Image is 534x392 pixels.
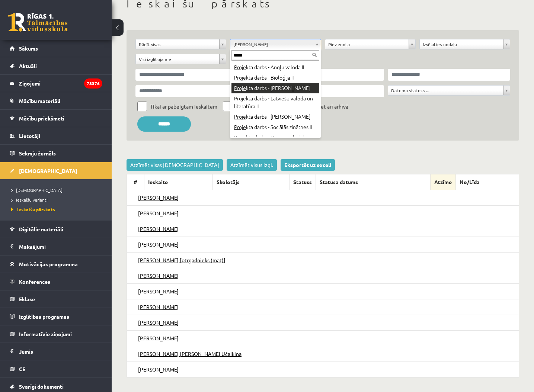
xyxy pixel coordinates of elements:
[234,113,246,120] span: Proje
[231,112,319,122] div: kta darbs - [PERSON_NAME]
[234,123,246,131] span: Proje
[231,93,319,112] div: kta darbs - Latviešu valoda un literatūra II
[234,63,246,71] span: Proje
[231,132,319,151] div: kta darbs - Uzņēmējdarbības pamati
[231,62,319,73] div: kta darbs - Angļu valoda II
[231,122,319,132] div: kta darbs - Sociālās zinātnes II
[234,74,246,81] span: Proje
[234,84,246,91] span: Proje
[231,83,319,93] div: kta darbs - [PERSON_NAME]
[231,73,319,83] div: kta darbs - Bioloģija II
[234,94,246,102] span: Proje
[234,134,246,141] span: Proje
